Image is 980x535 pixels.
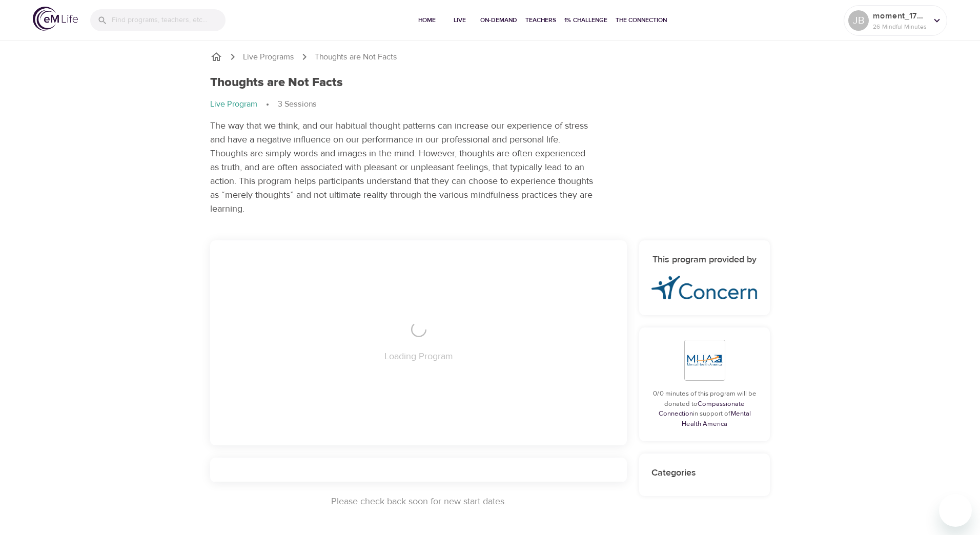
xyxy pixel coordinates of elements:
[210,75,343,90] h1: Thoughts are Not Facts
[415,15,439,26] span: Home
[210,51,770,63] nav: breadcrumb
[651,466,758,480] p: Categories
[873,10,927,22] p: moment_1726590366
[682,409,751,428] a: Mental Health America
[525,15,556,26] span: Teachers
[210,495,627,508] p: Please check back soon for new start dates.
[564,15,607,26] span: 1% Challenge
[659,400,745,418] a: Compassionate Connection
[243,51,294,63] a: Live Programs
[848,10,869,31] div: JB
[33,7,78,31] img: logo
[112,9,226,31] input: Find programs, teachers, etc...
[210,98,257,110] p: Live Program
[480,15,517,26] span: On-Demand
[447,15,472,26] span: Live
[651,389,758,429] p: 0/0 minutes of this program will be donated to in support of
[384,349,453,363] p: Loading Program
[651,276,758,300] img: concern-logo%20%281%29.png
[651,253,758,267] h6: This program provided by
[278,98,317,110] p: 3 Sessions
[939,494,972,527] iframe: Button to launch messaging window
[210,98,770,111] nav: breadcrumb
[873,22,927,31] p: 26 Mindful Minutes
[315,51,397,63] p: Thoughts are Not Facts
[616,15,667,26] span: The Connection
[210,119,595,216] p: The way that we think, and our habitual thought patterns can increase our experience of stress an...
